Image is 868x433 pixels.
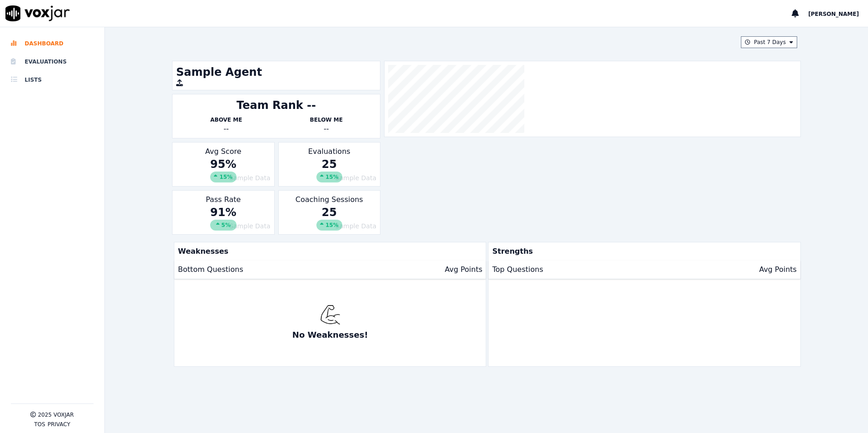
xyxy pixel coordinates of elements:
[210,157,236,182] div: 95%
[48,421,70,428] button: Privacy
[176,65,376,79] h1: Sample Agent
[278,190,380,235] div: Coaching Sessions
[282,173,376,182] div: Sample Data
[488,242,796,261] p: Strengths
[176,173,270,182] div: Sample Data
[210,172,236,182] div: 15%
[316,205,342,231] div: 25
[178,264,243,275] p: Bottom Questions
[808,8,868,19] button: [PERSON_NAME]
[172,190,274,235] div: Pass Rate
[759,264,797,275] p: Avg Points
[11,34,94,53] a: Dashboard
[34,421,45,428] button: TOS
[174,242,482,261] p: Weaknesses
[276,116,376,123] p: Below Me
[741,36,797,48] button: Past 7 Days
[320,305,340,325] img: muscle
[492,264,543,275] p: Top Questions
[210,220,236,231] div: 5%
[316,220,342,231] div: 15%
[38,411,74,418] p: 2025 Voxjar
[316,172,342,182] div: 15%
[176,221,270,231] div: Sample Data
[808,11,859,17] span: [PERSON_NAME]
[11,53,94,71] a: Evaluations
[276,123,376,134] div: --
[237,98,316,113] div: Team Rank --
[176,116,276,123] p: Above Me
[5,5,70,21] img: voxjar logo
[282,221,376,231] div: Sample Data
[316,157,342,182] div: 25
[210,205,236,231] div: 91%
[445,264,483,275] p: Avg Points
[278,142,380,187] div: Evaluations
[176,123,276,134] div: --
[172,142,274,187] div: Avg Score
[11,71,94,89] a: Lists
[292,329,368,341] p: No Weaknesses!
